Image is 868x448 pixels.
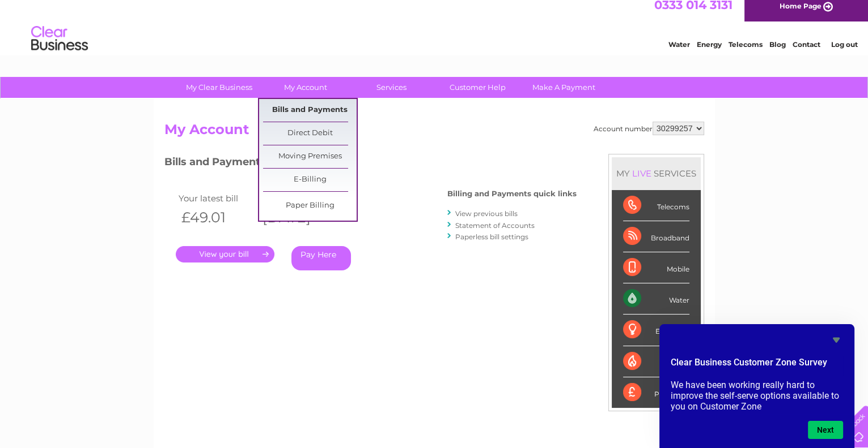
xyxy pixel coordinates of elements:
[623,283,689,315] div: Water
[263,145,357,168] a: Moving Premises
[671,380,843,412] p: We have been working really hard to improve the self-serve options available to you on Customer Zone
[769,48,786,57] a: Blog
[623,377,689,408] div: Payments
[345,77,438,98] a: Services
[31,29,88,64] img: logo.png
[668,48,690,57] a: Water
[623,190,689,221] div: Telecoms
[257,191,338,206] td: Invoice date
[623,252,689,283] div: Mobile
[164,154,577,174] h3: Bills and Payments
[612,157,701,189] div: MY SERVICES
[455,232,528,241] a: Paperless bill settings
[455,221,535,230] a: Statement of Accounts
[623,221,689,252] div: Broadband
[671,333,843,439] div: Clear Business Customer Zone Survey
[623,315,689,346] div: Electricity
[623,346,689,377] div: Gas
[263,195,357,217] a: Paper Billing
[257,206,338,229] th: [DATE]
[431,77,524,98] a: Customer Help
[594,122,704,135] div: Account number
[808,421,843,439] button: Next question
[671,356,843,375] h2: Clear Business Customer Zone Survey
[829,333,843,347] button: Hide survey
[654,6,732,20] a: 0333 014 3131
[447,189,577,198] h4: Billing and Payments quick links
[167,6,702,55] div: Clear Business is a trading name of Verastar Limited (registered in [GEOGRAPHIC_DATA] No. 3667643...
[630,168,654,179] div: LIVE
[176,206,257,229] th: £49.01
[263,99,357,122] a: Bills and Payments
[831,48,857,57] a: Log out
[291,246,351,270] a: Pay Here
[697,48,722,57] a: Energy
[164,122,704,143] h2: My Account
[729,48,763,57] a: Telecoms
[455,209,518,218] a: View previous bills
[263,169,357,191] a: E-Billing
[172,77,266,98] a: My Clear Business
[263,122,357,145] a: Direct Debit
[176,191,257,206] td: Your latest bill
[793,48,820,57] a: Contact
[176,246,274,262] a: .
[517,77,611,98] a: Make A Payment
[259,77,352,98] a: My Account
